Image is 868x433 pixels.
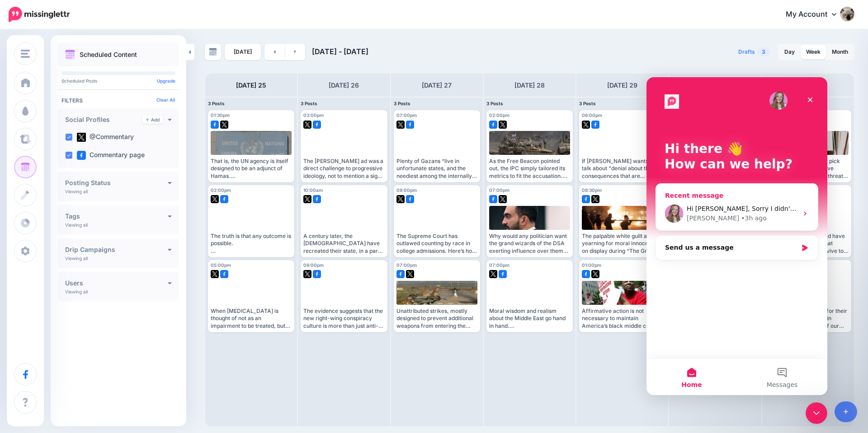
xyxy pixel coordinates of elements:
a: Week [801,45,826,59]
img: twitter-square.png [303,270,311,278]
span: 10:00am [303,187,323,193]
a: Drafts3 [733,44,775,60]
div: The [PERSON_NAME] ad was a direct challenge to progressive ideology, not to mention a sign of bro... [303,158,384,180]
a: Day [779,45,800,59]
a: Month [826,45,854,59]
div: Close [156,14,172,31]
img: facebook-square.png [396,270,405,278]
div: The palpable white guilt and yearning for moral innocence on display during “The Great Awokening”... [582,233,663,255]
img: twitter-square.png [499,195,507,203]
span: Messages [120,304,151,311]
span: 06:00pm [582,112,602,118]
img: twitter-square.png [303,195,311,203]
img: facebook-square.png [313,195,321,203]
div: When [MEDICAL_DATA] is thought of not as an impairment to be treated, but as a unique perspective... [211,307,292,330]
a: [DATE] [225,44,261,60]
p: Scheduled Content [80,51,137,58]
img: facebook-square.png [211,121,219,129]
img: facebook-square.png [489,121,497,129]
span: 07:00pm [489,262,509,268]
h4: [DATE] 29 [607,80,637,91]
p: Viewing all [65,189,88,194]
a: Upgrade [157,78,175,84]
span: 3 Posts [394,101,410,106]
div: Send us a message [19,166,151,175]
img: Missinglettr [9,7,70,22]
div: Plenty of Gazans “live in unfortunate states, and the neediest among the internally displaced are... [396,158,477,180]
img: facebook-square.png [406,121,414,129]
h4: [DATE] 28 [514,80,545,91]
img: facebook-square.png [77,151,86,160]
div: Send us a message [9,158,172,183]
h4: [DATE] 27 [422,80,452,91]
h4: [DATE] 25 [236,80,266,91]
button: Messages [90,282,181,318]
span: 3 Posts [208,101,225,106]
span: 02:00pm [489,112,509,118]
div: The Supreme Court has outlawed counting by race in college admissions. Here’s how universities mi... [396,233,477,255]
p: Viewing all [65,289,88,294]
img: calendar.png [65,50,75,60]
img: facebook-square.png [313,270,321,278]
div: Unattributed strikes, mostly designed to prevent additional weapons from entering the theater, be... [396,307,477,330]
p: Viewing all [65,256,88,261]
h4: [DATE] 26 [329,80,359,91]
iframe: Intercom live chat [646,77,827,395]
iframe: Intercom live chat [806,402,827,424]
span: 05:00pm [211,262,231,268]
img: facebook-square.png [406,195,414,203]
span: 08:30pm [582,187,602,193]
img: twitter-square.png [211,270,219,278]
img: twitter-square.png [396,121,405,129]
img: twitter-square.png [220,121,228,129]
img: facebook-square.png [499,270,507,278]
img: facebook-square.png [489,195,497,203]
img: calendar-grey-darker.png [209,48,217,56]
span: 3 Posts [301,101,317,106]
h4: Social Profiles [65,116,142,123]
span: 3 [757,47,770,56]
img: twitter-square.png [591,270,599,278]
img: twitter-square.png [591,195,599,203]
span: 08:00pm [303,262,324,268]
img: facebook-square.png [220,270,228,278]
span: 07:00pm [489,187,509,193]
img: twitter-square.png [489,270,497,278]
img: facebook-square.png [582,195,590,203]
img: menu.png [21,50,30,58]
img: twitter-square.png [396,195,405,203]
div: The evidence suggests that the new right-wing conspiracy culture is more than just anti-instituti... [303,307,384,330]
div: That is, the UN agency is itself designed to be an adjunct of Hamas. [URL][DOMAIN_NAME] [211,158,292,180]
a: Add [142,116,163,124]
span: 08:00pm [396,187,417,193]
span: 01:00pm [582,262,601,268]
a: My Account [777,4,854,26]
span: 3 Posts [486,101,503,106]
h4: Filters [61,97,175,104]
div: The truth is that any outcome is possible. [URL][DOMAIN_NAME][PERSON_NAME] [211,233,292,255]
div: As the Free Beacon pointed out, the IPC simply tailored its metrics to fit the accusation. [URL][... [489,158,570,180]
p: Scheduled Posts [61,79,175,83]
img: twitter-square.png [499,121,507,129]
img: twitter-square.png [406,270,414,278]
h4: Drip Campaigns [65,247,168,253]
div: Moral wisdom and realism about the Middle East go hand in hand. [URL][DOMAIN_NAME][PERSON_NAME] [489,307,570,330]
span: 03:00pm [303,112,324,118]
span: 07:00pm [396,112,417,118]
span: 02:00pm [211,187,231,193]
h4: Users [65,280,168,286]
img: facebook-square.png [582,270,590,278]
div: If [PERSON_NAME] wants to talk about “denial about the consequences that are occurring for innoce... [582,158,663,180]
div: [PERSON_NAME] [40,136,93,146]
span: [DATE] - [DATE] [312,47,368,56]
span: 01:30pm [211,112,230,118]
img: twitter-square.png [303,121,311,129]
img: facebook-square.png [220,195,228,203]
span: Drafts [738,49,755,55]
